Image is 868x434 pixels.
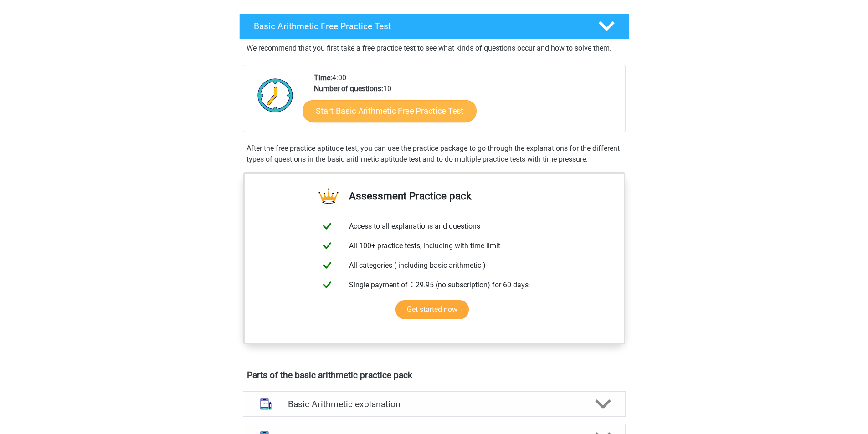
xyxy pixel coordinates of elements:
[247,370,621,380] h4: Parts of the basic arithmetic practice pack
[254,21,584,31] h4: Basic Arithmetic Free Practice Test
[243,143,626,165] div: After the free practice aptitude test, you can use the practice package to go through the explana...
[236,14,633,39] a: Basic Arithmetic Free Practice Test
[314,84,383,93] b: Number of questions:
[239,391,629,417] a: explanations Basic Arithmetic explanation
[252,72,298,118] img: Clock
[395,300,469,319] a: Get started now
[314,73,332,82] b: Time:
[254,393,277,416] img: basic arithmetic explanations
[307,72,625,132] div: 4:00 10
[288,399,580,409] h4: Basic Arithmetic explanation
[303,100,477,122] a: Start Basic Arithmetic Free Practice Test
[247,43,622,54] p: We recommend that you first take a free practice test to see what kinds of questions occur and ho...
